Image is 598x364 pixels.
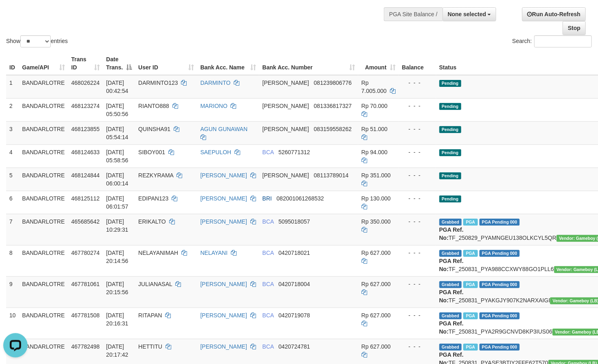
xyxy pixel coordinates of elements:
[439,172,461,179] span: Pending
[71,250,100,256] span: 467780274
[534,35,592,47] input: Search:
[314,103,352,109] span: Copy 081336817327 to clipboard
[200,103,228,109] a: MARIONO
[200,149,231,155] a: SAEPULOH
[439,344,462,351] span: Grabbed
[19,144,68,168] td: BANDARLOTRE
[439,126,461,133] span: Pending
[197,52,259,75] th: Bank Acc. Name: activate to sort column ascending
[361,281,391,287] span: Rp 627.000
[480,312,520,319] span: PGA Pending
[402,148,433,156] div: - - -
[106,343,129,358] span: [DATE] 20:17:42
[71,80,100,86] span: 468026224
[6,245,19,276] td: 8
[278,218,310,225] span: Copy 5095018057 to clipboard
[361,103,388,109] span: Rp 70.000
[361,126,388,132] span: Rp 51.000
[314,126,352,132] span: Copy 083159558262 to clipboard
[439,320,464,335] b: PGA Ref. No:
[480,281,520,288] span: PGA Pending
[200,126,247,132] a: AGUN GUNAWAN
[463,344,478,351] span: Marked by btaveoaa1
[200,250,228,256] a: NELAYANI
[448,11,486,17] span: None selected
[439,258,464,272] b: PGA Ref. No:
[71,172,100,179] span: 468124844
[106,312,129,327] span: [DATE] 20:16:31
[106,172,129,187] span: [DATE] 06:00:14
[522,7,586,21] a: Run Auto-Refresh
[6,144,19,168] td: 4
[463,250,478,257] span: Marked by btaveoaa1
[71,312,100,319] span: 467781508
[262,250,274,256] span: BCA
[200,172,247,179] a: [PERSON_NAME]
[439,281,462,288] span: Grabbed
[6,35,68,47] label: Show entries
[262,281,274,287] span: BCA
[402,311,433,319] div: - - -
[6,121,19,144] td: 3
[106,149,129,164] span: [DATE] 05:58:56
[402,194,433,202] div: - - -
[480,250,520,257] span: PGA Pending
[3,3,28,28] button: Open LiveChat chat widget
[106,103,129,117] span: [DATE] 05:50:56
[262,218,274,225] span: BCA
[358,52,399,75] th: Amount: activate to sort column ascending
[262,195,272,202] span: BRI
[402,125,433,133] div: - - -
[361,149,388,155] span: Rp 94.000
[6,98,19,121] td: 2
[19,52,68,75] th: Game/API: activate to sort column ascending
[71,218,100,225] span: 465685642
[138,149,165,155] span: SIBOY001
[278,312,310,319] span: Copy 0420719078 to clipboard
[463,312,478,319] span: Marked by btaveoaa1
[71,126,100,132] span: 468123855
[399,52,436,75] th: Balance
[19,214,68,245] td: BANDARLOTRE
[361,312,391,319] span: Rp 627.000
[138,281,172,287] span: JULIANASAL
[262,172,309,179] span: [PERSON_NAME]
[138,172,173,179] span: REZKYRAMA
[278,281,310,287] span: Copy 0420718004 to clipboard
[135,52,197,75] th: User ID: activate to sort column ascending
[138,126,170,132] span: QUINSHA91
[71,103,100,109] span: 468123274
[314,172,349,179] span: Copy 08113789014 to clipboard
[439,250,462,257] span: Grabbed
[563,21,586,35] a: Stop
[384,7,442,21] div: PGA Site Balance /
[106,126,129,140] span: [DATE] 05:54:14
[138,80,178,86] span: DARMINTO123
[138,103,169,109] span: RIANTO888
[6,75,19,99] td: 1
[402,102,433,110] div: - - -
[19,308,68,339] td: BANDARLOTRE
[71,195,100,202] span: 468125112
[361,250,391,256] span: Rp 627.000
[361,172,391,179] span: Rp 351.000
[19,168,68,191] td: BANDARLOTRE
[443,7,497,21] button: None selected
[6,308,19,339] td: 10
[262,312,274,319] span: BCA
[402,171,433,179] div: - - -
[262,80,309,86] span: [PERSON_NAME]
[19,245,68,276] td: BANDARLOTRE
[361,343,391,350] span: Rp 627.000
[439,103,461,110] span: Pending
[439,196,461,202] span: Pending
[6,276,19,308] td: 9
[106,195,129,210] span: [DATE] 06:01:57
[19,75,68,99] td: BANDARLOTRE
[71,149,100,155] span: 468124633
[103,52,135,75] th: Date Trans.: activate to sort column descending
[19,98,68,121] td: BANDARLOTRE
[106,80,129,94] span: [DATE] 00:42:54
[278,149,310,155] span: Copy 5260771312 to clipboard
[138,312,162,319] span: RITAPAN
